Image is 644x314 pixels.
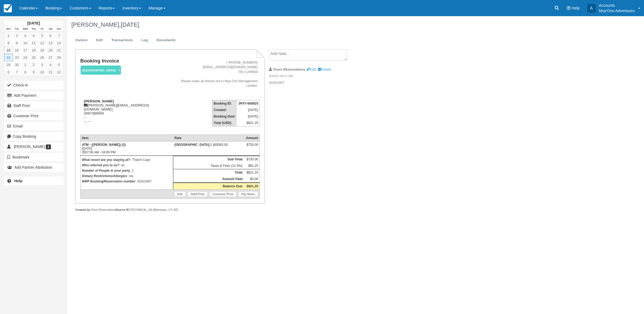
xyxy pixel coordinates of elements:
a: 28 [55,54,63,61]
a: Transactions [107,35,137,46]
th: Rate [173,135,245,142]
i: Help [567,6,570,10]
td: [DATE] [237,107,260,113]
a: 14 [55,39,63,47]
a: Log [137,35,152,46]
th: Wed [21,26,29,32]
th: Booking Date: [212,113,237,120]
a: 12 [55,68,63,76]
th: Total: [173,169,245,176]
a: 1 [21,61,29,68]
a: 9 [29,68,38,76]
a: 13 [46,39,55,47]
a: Help [4,177,63,185]
a: 18 [29,47,38,54]
a: 8 [21,68,29,76]
strong: WRP Booking/Reservation number [82,180,135,183]
td: 2 @ [173,142,245,156]
img: checkfront-main-nav-mini-logo.png [4,4,12,12]
th: Amount Paid: [173,176,245,183]
th: Booking ID: [212,100,237,107]
strong: Dietary Restrictions/Allergies [82,174,127,178]
a: Pay Now [238,191,258,197]
a: 15 [4,47,13,54]
strong: [DATE] [27,21,40,25]
strong: Who referred you to us? [82,163,119,167]
a: 27 [46,54,55,61]
a: 23 [13,54,21,61]
a: 6 [4,68,13,76]
p: : 2 [82,168,172,173]
a: 10 [38,68,46,76]
a: Edit [174,191,186,197]
td: $0.00 [245,176,260,183]
p: : an [82,163,172,168]
th: Total (USD): [212,120,237,126]
a: 20 [46,47,55,54]
th: Mon [4,26,13,32]
a: Customer Print [4,112,63,120]
em: [DATE] 09:27 AM [269,74,360,80]
span: 2 [46,144,51,149]
th: Balance Due: [173,183,245,190]
td: [DATE] [237,113,260,120]
a: 7 [55,32,63,39]
b: Help [14,179,22,183]
a: 17 [21,47,29,54]
div: [PERSON_NAME][EMAIL_ADDRESS][DOMAIN_NAME] 3097389949 -- --, -- [80,99,172,130]
th: Tue [13,26,21,32]
p: Accounts [599,3,635,8]
a: 2 [29,61,38,68]
a: 5 [55,61,63,68]
h1: Booking Invoice [80,58,172,64]
a: 8 [4,39,13,47]
th: Fri [38,26,46,32]
button: Check-in [4,81,63,89]
strong: [PERSON_NAME] [84,99,114,103]
a: 30 [13,61,21,68]
a: 7 [13,68,21,76]
td: $821.25 [245,169,260,176]
address: + [PHONE_NUMBER] [EMAIL_ADDRESS][DOMAIN_NAME] TIN # 206604 Please make all checks out to Muy-Ono ... [174,60,258,88]
th: Sun [55,26,63,32]
a: 29 [4,61,13,68]
a: Staff Print [4,101,63,110]
a: 9 [13,39,21,47]
h1: [PERSON_NAME], [71,22,546,28]
th: Sat [46,26,55,32]
span: [DATE] [121,21,139,28]
button: Add Partner Attribution [4,163,63,172]
div: $730.00 [246,143,258,151]
a: 2 [13,32,21,39]
a: 11 [29,39,38,47]
td: $730.00 [245,156,260,163]
a: 3 [21,32,29,39]
a: Documents [153,35,180,46]
a: 19 [38,47,46,54]
strong: Number of People in your party [82,169,130,172]
span: Help [572,6,580,10]
button: Email [4,122,63,130]
a: 12 [38,39,46,47]
strong: Thatch Caye Resort [175,143,210,147]
th: Item [80,135,173,142]
strong: Source IP: [116,208,130,211]
a: 26 [38,54,46,61]
td: $821.25 [237,120,260,126]
a: 25 [29,54,38,61]
td: [DATE] 07:00 AM - 04:00 PM [80,142,173,156]
p: : Thatch Caye [82,157,172,163]
div: A [587,4,596,13]
a: Invoice [71,35,92,46]
strong: JPXY-060825 [238,102,258,105]
th: Created: [212,107,237,113]
strong: $821.25 [247,184,258,188]
strong: Created by: [75,208,91,211]
a: Staff Print [188,191,207,197]
th: Amount [245,135,260,142]
a: 4 [46,61,55,68]
em: [GEOGRAPHIC_DATA] [81,65,121,75]
strong: ATM - ([PERSON_NAME]) (2) [82,143,126,147]
span: [PERSON_NAME] [14,144,45,149]
p: : 42422467 [82,179,172,184]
